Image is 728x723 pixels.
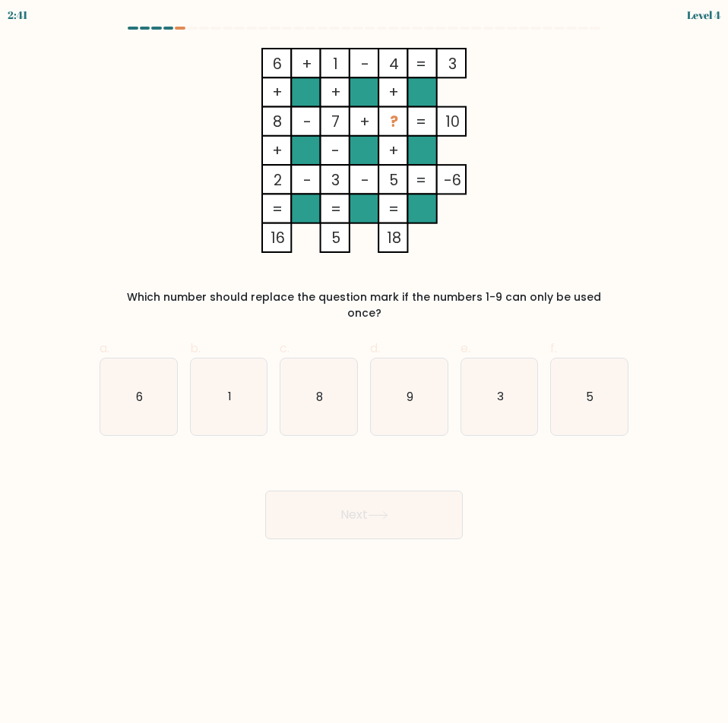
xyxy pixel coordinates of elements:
tspan: = [416,112,426,132]
tspan: + [272,82,283,103]
text: 6 [136,388,143,404]
tspan: 5 [331,228,340,248]
span: a. [100,339,109,357]
div: Which number should replace the question mark if the numbers 1-9 can only be used once? [109,289,619,321]
tspan: + [388,140,399,161]
tspan: 6 [273,54,282,74]
tspan: -6 [444,170,461,191]
div: Level 4 [687,7,720,23]
div: 2:41 [8,7,27,23]
tspan: ? [390,112,398,132]
tspan: = [272,199,283,219]
tspan: 5 [389,170,398,191]
tspan: = [388,199,399,219]
tspan: - [361,170,369,191]
tspan: = [416,54,426,74]
tspan: 8 [273,112,282,132]
text: 8 [316,388,323,404]
tspan: = [331,199,341,219]
text: 5 [587,388,594,404]
tspan: - [331,140,340,161]
tspan: 16 [271,228,285,248]
text: 1 [227,388,231,404]
tspan: = [416,170,426,191]
button: Next [265,491,463,539]
tspan: 1 [333,54,338,74]
span: e. [461,339,470,357]
text: 9 [407,388,413,404]
tspan: 4 [389,54,399,74]
span: f. [550,339,557,357]
tspan: 7 [331,112,340,132]
tspan: + [302,54,312,74]
tspan: 2 [274,170,282,191]
tspan: + [331,82,341,103]
tspan: + [388,82,399,103]
tspan: - [303,112,312,132]
text: 3 [496,388,503,404]
tspan: 18 [387,228,401,248]
tspan: - [361,54,369,74]
tspan: 3 [331,170,340,191]
tspan: + [359,112,370,132]
tspan: - [303,170,312,191]
span: d. [370,339,380,357]
span: c. [280,339,290,357]
tspan: 3 [448,54,457,74]
span: b. [190,339,201,357]
tspan: 10 [445,112,460,132]
tspan: + [272,140,283,161]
